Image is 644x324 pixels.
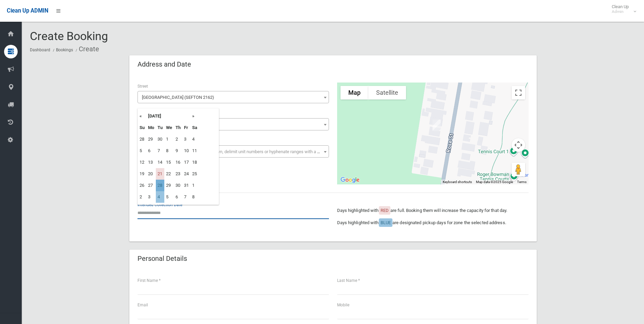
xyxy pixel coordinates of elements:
[138,122,146,133] th: Su
[164,133,174,145] td: 1
[146,145,156,157] td: 6
[337,219,529,227] p: Days highlighted with are designated pickup days for zone the selected address.
[190,157,199,168] td: 18
[182,180,190,191] td: 31
[138,191,146,203] td: 2
[137,118,329,130] span: 118
[156,145,164,157] td: 7
[156,157,164,168] td: 14
[182,191,190,203] td: 7
[139,93,327,102] span: Rose Street (SEFTON 2162)
[337,206,529,215] p: Days highlighted with are full. Booking them will increase the capacity for that day.
[443,180,472,184] button: Keyboard shortcuts
[182,133,190,145] td: 3
[174,157,182,168] td: 16
[164,145,174,157] td: 8
[146,191,156,203] td: 3
[174,191,182,203] td: 6
[368,86,406,100] button: Show satellite imagery
[156,191,164,203] td: 4
[146,122,156,133] th: Mo
[30,29,108,43] span: Create Booking
[190,122,199,133] th: Sa
[164,122,174,133] th: We
[174,133,182,145] td: 2
[164,191,174,203] td: 5
[139,120,327,129] span: 118
[190,168,199,180] td: 25
[182,168,190,180] td: 24
[164,180,174,191] td: 29
[74,43,99,55] li: Create
[137,91,329,103] span: Rose Street (SEFTON 2162)
[129,58,199,71] header: Address and Date
[138,180,146,191] td: 26
[174,122,182,133] th: Th
[512,138,525,152] button: Map camera controls
[30,48,50,52] a: Dashboard
[339,176,361,184] img: Google
[138,110,146,122] th: «
[381,208,389,213] span: RED
[182,145,190,157] td: 10
[476,180,513,184] span: Map data ©2025 Google
[612,9,629,14] small: Admin
[156,133,164,145] td: 30
[138,168,146,180] td: 19
[56,48,73,52] a: Bookings
[174,145,182,157] td: 9
[146,180,156,191] td: 27
[129,252,195,265] header: Personal Details
[138,133,146,145] td: 28
[146,157,156,168] td: 13
[146,168,156,180] td: 20
[190,191,199,203] td: 8
[156,168,164,180] td: 21
[138,157,146,168] td: 12
[146,110,190,122] th: [DATE]
[190,133,199,145] td: 4
[190,110,199,122] th: »
[512,86,525,100] button: Toggle fullscreen view
[182,157,190,168] td: 17
[190,145,199,157] td: 11
[341,86,368,100] button: Show street map
[164,168,174,180] td: 22
[339,176,361,184] a: Open this area in Google Maps (opens a new window)
[174,180,182,191] td: 30
[381,220,391,225] span: BLUE
[190,180,199,191] td: 1
[156,122,164,133] th: Tu
[156,180,164,191] td: 28
[182,122,190,133] th: Fr
[608,4,636,14] span: Clean Up
[517,180,527,184] a: Terms (opens in new tab)
[138,145,146,157] td: 5
[164,157,174,168] td: 15
[512,163,525,176] button: Drag Pegman onto the map to open Street View
[7,7,48,14] span: Clean Up ADMIN
[430,117,443,134] div: 118 Rose Street, SEFTON NSW 2162
[146,133,156,145] td: 29
[174,168,182,180] td: 23
[142,149,332,154] span: Select the unit number from the dropdown, delimit unit numbers or hyphenate ranges with a comma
